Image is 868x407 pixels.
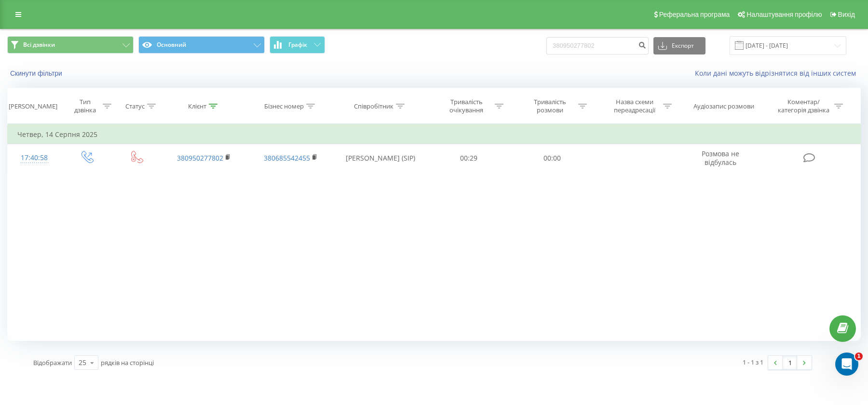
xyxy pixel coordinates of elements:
span: Розмова не відбулась [702,149,739,167]
button: Графік [270,36,325,54]
span: 1 [855,353,863,360]
button: Експорт [653,37,705,54]
a: 1 [783,356,797,369]
td: [PERSON_NAME] (SIP) [334,144,427,172]
div: 25 [79,358,86,367]
div: Тривалість розмови [524,98,576,114]
iframe: Intercom live chat [835,353,858,376]
a: Коли дані можуть відрізнятися вiд інших систем [695,68,861,78]
button: Скинути фільтри [7,69,67,78]
div: Бізнес номер [264,102,304,110]
div: Тривалість очікування [441,98,492,114]
input: Пошук за номером [546,37,649,54]
div: 17:40:58 [17,149,51,167]
span: Налаштування профілю [746,11,822,18]
td: 00:29 [427,144,511,172]
div: 1 - 1 з 1 [743,357,763,367]
td: Четвер, 14 Серпня 2025 [8,125,861,144]
div: Аудіозапис розмови [693,102,754,110]
td: 00:00 [511,144,594,172]
span: Відображати [33,358,72,367]
div: Статус [125,102,145,110]
div: Тип дзвінка [69,98,101,114]
span: Всі дзвінки [23,41,55,49]
span: рядків на сторінці [101,358,154,367]
button: Основний [138,36,265,54]
a: 380950277802 [177,153,223,163]
a: 380685542455 [264,153,310,163]
div: Назва схеми переадресації [609,98,661,114]
div: Коментар/категорія дзвінка [775,98,832,114]
span: Вихід [838,11,855,18]
div: Клієнт [188,102,206,110]
span: Графік [288,41,307,48]
button: Всі дзвінки [7,36,134,54]
div: Співробітник [354,102,393,110]
span: Реферальна програма [659,11,730,18]
div: [PERSON_NAME] [9,102,57,110]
